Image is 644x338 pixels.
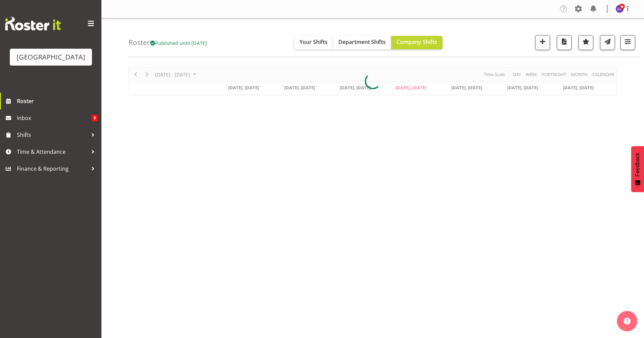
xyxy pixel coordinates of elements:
[535,35,550,50] button: Add a new shift
[635,153,641,176] span: Feedback
[17,164,88,174] span: Finance & Reporting
[150,40,207,46] span: Published until [DATE]
[600,35,615,50] button: Send a list of all shifts for the selected filtered period to all rostered employees.
[557,35,572,50] button: Download a PDF of the roster according to the set date range.
[578,35,593,50] button: Highlight an important date within the roster.
[92,115,98,121] span: 8
[624,318,630,324] img: help-xxl-2.png
[616,5,624,13] img: laurie-cook11580.jpg
[17,96,98,106] span: Roster
[17,52,85,62] div: [GEOGRAPHIC_DATA]
[17,113,92,123] span: Inbox
[397,38,437,46] span: Company Shifts
[17,130,88,140] span: Shifts
[338,38,386,46] span: Department Shifts
[5,17,61,30] img: Rosterit website logo
[333,36,391,49] button: Department Shifts
[294,36,333,49] button: Your Shifts
[391,36,443,49] button: Company Shifts
[620,35,635,50] button: Filter Shifts
[300,38,328,46] span: Your Shifts
[631,146,644,192] button: Feedback - Show survey
[128,39,207,46] h4: Roster
[17,147,88,157] span: Time & Attendance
